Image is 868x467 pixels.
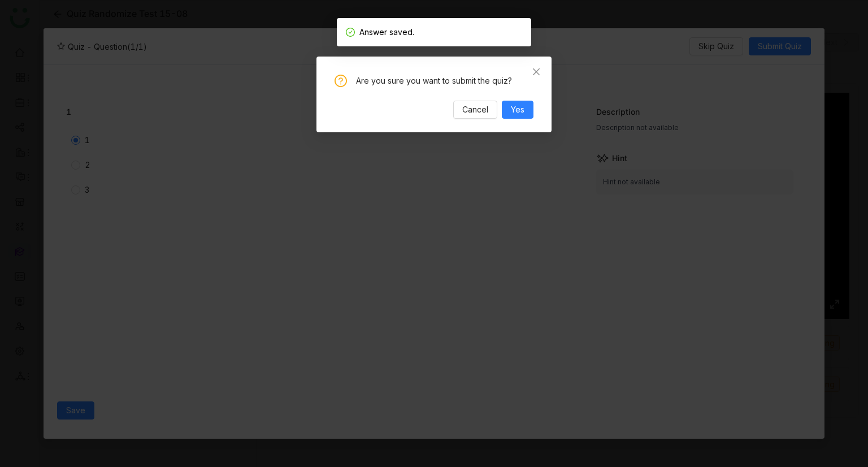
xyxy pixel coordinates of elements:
[359,27,414,37] span: Answer saved.
[356,75,533,87] div: Are you sure you want to submit the quiz?
[511,103,524,116] span: Yes
[502,101,533,119] button: Yes
[521,57,552,87] button: Close
[462,103,488,116] span: Cancel
[453,101,497,119] button: Cancel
